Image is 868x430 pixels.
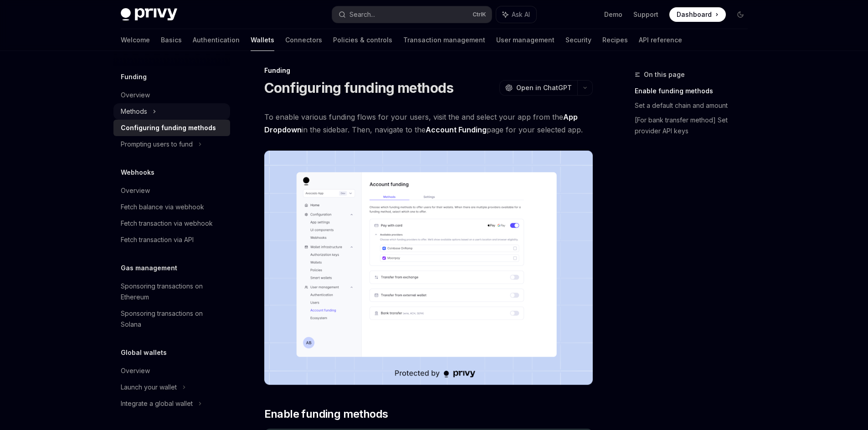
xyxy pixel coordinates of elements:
a: Security [565,29,591,51]
div: Overview [121,185,150,196]
a: Overview [113,182,230,199]
div: Search... [349,9,375,20]
a: Demo [604,10,622,19]
a: Overview [113,363,230,379]
a: Policies & controls [333,29,392,51]
a: Sponsoring transactions on Ethereum [113,278,230,305]
button: Ask AI [496,6,536,23]
span: On this page [644,69,685,80]
a: Basics [161,29,182,51]
h5: Gas management [121,263,177,273]
a: User management [496,29,555,51]
h5: Global wallets [121,347,167,358]
div: Configuring funding methods [121,122,216,133]
h5: Funding [121,71,147,82]
span: Ctrl K [473,11,486,18]
div: Prompting users to fund [121,139,193,150]
span: Dashboard [677,10,712,19]
a: Set a default chain and amount [635,98,755,113]
div: Launch your wallet [121,382,177,393]
a: Support [633,10,658,19]
h5: Webhooks [121,167,154,178]
a: Dashboard [669,7,726,22]
a: Configuring funding methods [113,120,230,136]
span: Open in ChatGPT [516,83,572,92]
div: Methods [121,106,147,117]
button: Search...CtrlK [332,6,492,23]
div: Sponsoring transactions on Solana [121,308,225,330]
div: Fetch transaction via webhook [121,218,213,229]
span: Enable funding methods [264,407,388,421]
a: Connectors [285,29,322,51]
img: dark logo [121,8,177,21]
img: Fundingupdate PNG [264,151,593,385]
a: Fetch transaction via webhook [113,215,230,232]
a: Authentication [193,29,240,51]
div: Fetch balance via webhook [121,202,204,212]
a: API reference [639,29,682,51]
div: Fetch transaction via API [121,234,194,245]
button: Open in ChatGPT [499,80,577,96]
div: Sponsoring transactions on Ethereum [121,281,225,303]
div: Integrate a global wallet [121,398,193,409]
a: Account Funding [426,125,487,135]
a: Sponsoring transactions on Solana [113,305,230,333]
h1: Configuring funding methods [264,80,454,96]
a: Wallets [251,29,274,51]
span: Ask AI [512,10,530,19]
div: Overview [121,365,150,376]
a: Enable funding methods [635,84,755,98]
div: Funding [264,66,593,75]
a: Welcome [121,29,150,51]
span: To enable various funding flows for your users, visit the and select your app from the in the sid... [264,111,593,136]
a: Fetch transaction via API [113,232,230,248]
a: Recipes [602,29,628,51]
a: Overview [113,87,230,103]
a: [For bank transfer method] Set provider API keys [635,113,755,138]
div: Overview [121,90,150,101]
a: Fetch balance via webhook [113,199,230,215]
button: Toggle dark mode [733,7,748,22]
a: Transaction management [403,29,485,51]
